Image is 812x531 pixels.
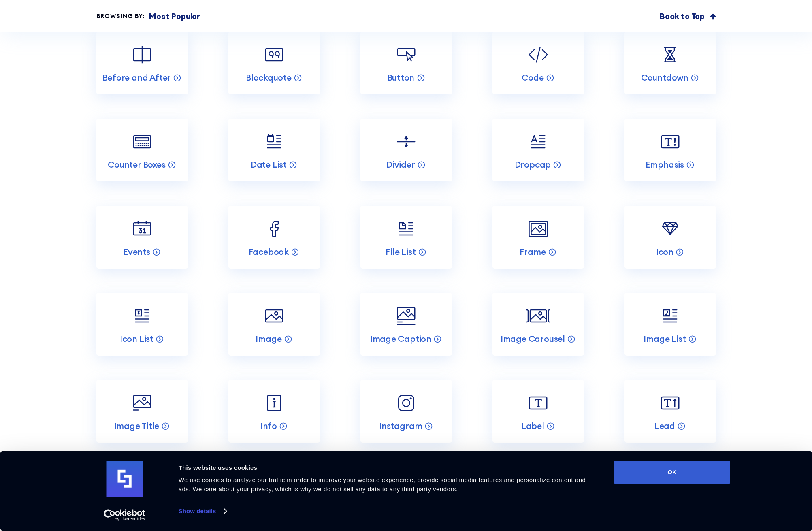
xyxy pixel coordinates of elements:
[96,119,188,181] a: Counter Boxes
[492,293,584,356] a: Image Carousel
[262,43,286,67] img: Blockquote
[130,391,154,415] img: Image Title
[130,217,154,241] img: Events
[149,10,200,22] p: Most Popular
[386,246,416,257] p: File List
[262,304,286,328] img: Image
[386,159,415,170] p: Divider
[107,461,143,497] img: logo
[114,420,160,431] p: Image Title
[644,333,686,344] p: Image List
[179,505,226,517] a: Show details
[614,461,730,484] button: OK
[96,380,188,443] a: Image Title
[501,333,565,344] p: Image Carousel
[522,72,543,83] p: Code
[260,420,277,431] p: Info
[521,420,544,431] p: Label
[526,43,550,67] img: Code
[394,391,418,415] img: Instagram
[108,159,165,170] p: Counter Boxes
[246,72,292,83] p: Blockquote
[262,130,286,154] img: Date List
[123,246,150,257] p: Events
[394,217,418,241] img: File List
[96,32,188,94] a: Before and After
[492,32,584,94] a: Code
[646,159,684,170] p: Emphasis
[394,304,418,328] img: Image Caption
[96,206,188,269] a: Events
[379,420,422,431] p: Instagram
[658,304,682,328] img: Image List
[624,206,716,269] a: Icon
[660,10,716,22] a: Back to Top
[658,217,682,241] img: Icon
[89,509,160,521] a: Usercentrics Cookiebot - opens in a new window
[526,391,550,415] img: Label
[624,119,716,181] a: Emphasis
[526,304,550,328] img: Image Carousel
[656,246,673,257] p: Icon
[96,12,145,21] div: Browsing by:
[520,246,546,257] p: Frame
[526,217,550,241] img: Frame
[228,32,320,94] a: Blockquote
[654,420,675,431] p: Lead
[624,293,716,356] a: Image List
[492,119,584,181] a: Dropcap
[658,130,682,154] img: Emphasis
[251,159,287,170] p: Date List
[179,476,586,493] span: We use cookies to analyze our traffic in order to improve your website experience, provide social...
[228,380,320,443] a: Info
[179,463,596,473] div: This website uses cookies
[394,43,418,67] img: Button
[228,293,320,356] a: Image
[102,72,171,83] p: Before and After
[492,380,584,443] a: Label
[360,206,452,269] a: File List
[360,119,452,181] a: Divider
[360,32,452,94] a: Button
[228,119,320,181] a: Date List
[130,43,154,67] img: Before and After
[120,333,153,344] p: Icon List
[526,130,550,154] img: Dropcap
[249,246,289,257] p: Facebook
[96,293,188,356] a: Icon List
[360,293,452,356] a: Image Caption
[641,72,688,83] p: Countdown
[624,380,716,443] a: Lead
[658,43,682,67] img: Countdown
[262,391,286,415] img: Info
[492,206,584,269] a: Frame
[370,333,431,344] p: Image Caption
[130,130,154,154] img: Counter Boxes
[660,10,705,22] p: Back to Top
[256,333,281,344] p: Image
[387,72,415,83] p: Button
[262,217,286,241] img: Facebook
[360,380,452,443] a: Instagram
[394,130,418,154] img: Divider
[658,391,682,415] img: Lead
[228,206,320,269] a: Facebook
[624,32,716,94] a: Countdown
[515,159,551,170] p: Dropcap
[130,304,154,328] img: Icon List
